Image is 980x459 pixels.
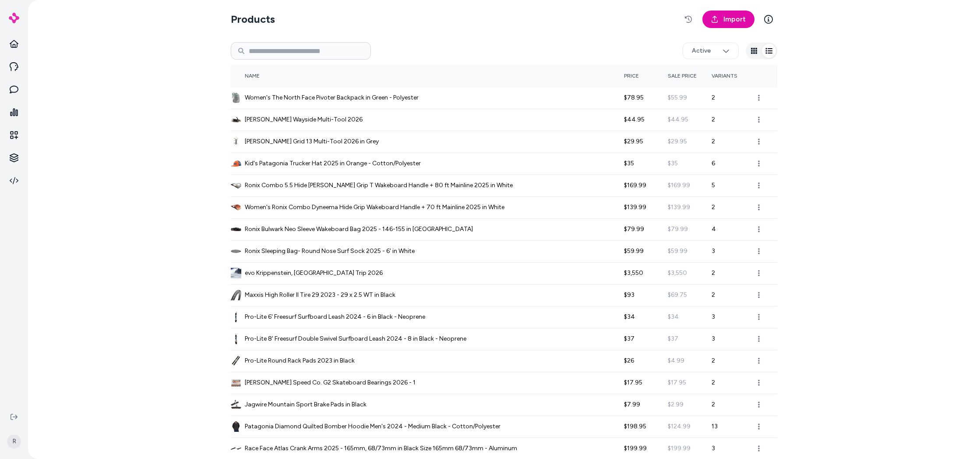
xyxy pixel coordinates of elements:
span: R [7,434,21,448]
td: $37 [624,328,668,350]
span: $37 [668,335,678,342]
span: $34 [668,313,679,320]
span: $4.99 [668,357,684,364]
td: 2 [712,350,755,372]
span: Maxxis High Roller II Tire 29 2023 - 29 x 2.5 WT in Black [245,291,395,299]
td: $59.99 [624,240,668,262]
td: $139.99 [624,196,668,218]
span: $17.95 [668,379,686,386]
td: $7.99 [624,394,668,416]
span: $3,550 [668,269,687,277]
span: Pro-Lite Round Rack Pads 2023 in Black [245,356,355,365]
td: $79.99 [624,218,668,240]
span: Name [245,73,260,79]
td: $3,550 [624,262,668,284]
td: $44.95 [624,109,668,131]
span: $55.99 [668,94,687,101]
td: 3 [712,240,755,262]
span: Women's The North Face Pivoter Backpack in Green - Polyester [245,93,419,102]
td: $169.99 [624,174,668,196]
span: $2.99 [668,401,684,408]
img: Kid's Patagonia Trucker Hat 2025 in Orange - Cotton/Polyester [231,158,241,169]
td: 13 [712,416,755,438]
td: $17.95 [624,372,668,394]
td: 2 [712,262,755,284]
td: 2 [712,131,755,153]
td: 2 [712,284,755,306]
span: $169.99 [668,181,690,189]
span: Pro-Lite 8' Freesurf Double Swivel Surfboard Leash 2024 - 8 in Black - Neoprene [245,334,466,343]
td: $93 [624,284,668,306]
h2: Products [231,12,275,26]
span: Pro-Lite 6' Freesurf Surfboard Leash 2024 - 6 in Black - Neoprene [245,313,425,321]
img: Pro-Lite 8' Freesurf Double Swivel Surfboard Leash 2024 - 8 in Black - Neoprene [231,334,241,344]
span: $69.75 [668,291,687,299]
span: $35 [668,160,678,167]
img: Women's The North Face Pivoter Backpack in Green - Polyester [231,93,241,103]
td: $198.95 [624,416,668,438]
td: 4 [712,218,755,240]
span: Patagonia Diamond Quilted Bomber Hoodie Men's 2024 - Medium Black - Cotton/Polyester [245,422,501,431]
td: 6 [712,153,755,174]
span: Ronix Sleeping Bag- Round Nose Surf Sock 2025 - 6' in White [245,247,415,256]
td: $26 [624,350,668,372]
img: Blackburn Wayside Multi-Tool 2026 [231,114,241,125]
td: $35 [624,153,668,174]
span: Women's Ronix Combo Dyneema Hide Grip Wakeboard Handle + 70 ft Mainline 2025 in White [245,203,504,212]
a: Import [702,11,754,28]
span: $79.99 [668,225,688,233]
img: Patagonia Diamond Quilted Bomber Hoodie Men's 2024 - Medium Black - Cotton/Polyester [231,421,241,432]
td: 2 [712,372,755,394]
button: R [5,427,23,455]
img: evo Krippenstein, Austria Trip 2026 [231,268,241,278]
img: Race Face Atlas Crank Arms 2025 - 165mm, 68/73mm in Black Size 165mm 68/73mm - Aluminum [231,443,241,454]
span: $124.99 [668,423,691,430]
img: Ronix Bulwark Neo Sleeve Wakeboard Bag 2025 - 146-155 in Orange [231,224,241,235]
td: 2 [712,87,755,109]
td: 2 [712,196,755,218]
div: Variants [712,72,777,79]
img: alby Logo [9,13,19,23]
span: $139.99 [668,203,690,211]
div: Price [624,72,690,79]
td: 5 [712,174,755,196]
span: [PERSON_NAME] Grid 13 Multi-Tool 2026 in Grey [245,137,379,146]
td: 3 [712,328,755,350]
img: Jagwire Mountain Sport Brake Pads in Black [231,399,241,410]
img: Ronix Sleeping Bag- Round Nose Surf Sock 2025 - 6' in White [231,246,241,256]
td: 3 [712,306,755,328]
div: Sale Price [668,72,733,79]
img: Women's Ronix Combo Dyneema Hide Grip Wakeboard Handle + 70 ft Mainline 2025 in White [231,202,241,213]
span: $59.99 [668,247,687,255]
img: Maxxis High Roller II Tire 29 2023 - 29 x 2.5 WT in Black [231,290,241,300]
span: Import [723,14,746,25]
td: 2 [712,109,755,131]
span: Race Face Atlas Crank Arms 2025 - 165mm, 68/73mm in Black Size 165mm 68/73mm - Aluminum [245,444,517,453]
span: Ronix Bulwark Neo Sleeve Wakeboard Bag 2025 - 146-155 in [GEOGRAPHIC_DATA] [245,225,473,234]
img: Ronix Combo 5.5 Hide Stich Grip T Wakeboard Handle + 80 ft Mainline 2025 in White [231,180,241,191]
span: Jagwire Mountain Sport Brake Pads in Black [245,400,367,409]
span: [PERSON_NAME] Wayside Multi-Tool 2026 [245,115,363,124]
button: Active [683,43,739,59]
td: $34 [624,306,668,328]
img: Pro-Lite 6' Freesurf Surfboard Leash 2024 - 6 in Black - Neoprene [231,312,241,322]
span: Ronix Combo 5.5 Hide [PERSON_NAME] Grip T Wakeboard Handle + 80 ft Mainline 2025 in White [245,181,513,190]
span: $44.95 [668,116,688,123]
span: $29.95 [668,138,687,145]
span: [PERSON_NAME] Speed Co. G2 Skateboard Bearings 2026 - 1 [245,378,416,387]
span: $199.99 [668,445,691,452]
img: Pro-Lite Round Rack Pads 2023 in Black [231,356,241,366]
img: Blackburn Grid 13 Multi-Tool 2026 in Grey [231,136,241,147]
td: $29.95 [624,131,668,153]
img: Bronson Speed Co. G2 Skateboard Bearings 2026 - 1 [231,377,241,388]
span: evo Krippenstein, [GEOGRAPHIC_DATA] Trip 2026 [245,269,383,278]
td: $78.95 [624,87,668,109]
span: Kid's Patagonia Trucker Hat 2025 in Orange - Cotton/Polyester [245,159,421,168]
td: 2 [712,394,755,416]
